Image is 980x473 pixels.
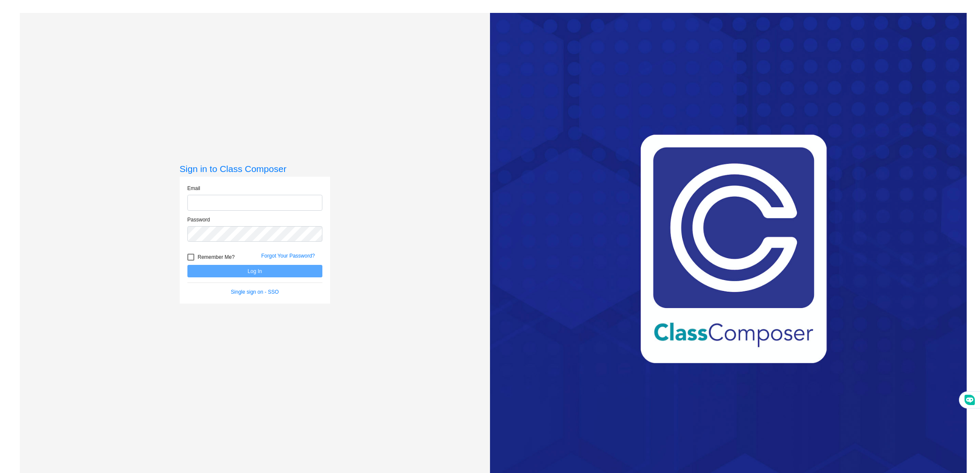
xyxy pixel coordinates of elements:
[180,163,330,174] h3: Sign in to Class Composer
[187,184,200,192] label: Email
[198,252,235,262] span: Remember Me?
[187,265,322,277] button: Log In
[187,216,210,224] label: Password
[261,253,315,259] a: Forgot Your Password?
[231,289,279,295] a: Single sign on - SSO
